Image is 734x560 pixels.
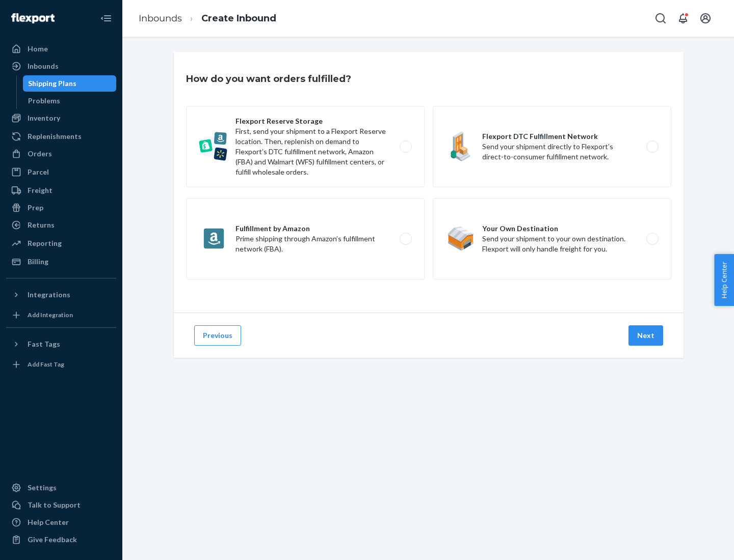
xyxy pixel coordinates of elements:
div: Integrations [28,290,70,300]
button: Give Feedback [6,531,116,548]
a: Talk to Support [6,497,116,513]
div: Shipping Plans [28,78,76,89]
a: Parcel [6,164,116,180]
button: Integrations [6,287,116,303]
div: Returns [28,220,55,230]
div: Add Fast Tag [28,360,64,369]
div: Replenishments [28,131,82,142]
button: Next [628,325,663,346]
ol: breadcrumbs [130,4,284,34]
button: Open notifications [673,8,693,29]
div: Talk to Support [28,500,81,510]
button: Help Center [714,254,734,306]
a: Returns [6,217,116,233]
div: Help Center [28,517,69,527]
div: Home [28,44,48,54]
button: Previous [194,325,241,346]
a: Add Integration [6,307,116,323]
a: Help Center [6,514,116,530]
a: Billing [6,254,116,270]
a: Inbounds [6,58,116,74]
img: Flexport logo [11,13,55,23]
div: Billing [28,257,48,267]
div: Orders [28,149,52,159]
div: Add Integration [28,311,73,319]
button: Fast Tags [6,336,116,352]
a: Shipping Plans [23,75,117,92]
div: Inventory [28,113,60,123]
div: Give Feedback [28,535,77,545]
div: Fast Tags [28,339,60,349]
a: Add Fast Tag [6,356,116,373]
a: Problems [23,93,117,109]
a: Freight [6,182,116,199]
div: Inbounds [28,61,59,71]
a: Reporting [6,235,116,251]
div: Prep [28,203,43,213]
button: Open account menu [695,8,716,29]
a: Home [6,41,116,57]
h3: How do you want orders fulfilled? [186,72,351,86]
div: Reporting [28,238,62,248]
a: Inbounds [139,13,182,24]
div: Freight [28,185,53,195]
button: Close Navigation [96,8,116,29]
a: Prep [6,200,116,216]
a: Orders [6,146,116,162]
a: Settings [6,480,116,496]
a: Replenishments [6,128,116,145]
button: Open Search Box [650,8,671,29]
a: Inventory [6,110,116,126]
div: Parcel [28,167,49,177]
div: Problems [28,96,60,106]
div: Settings [28,483,57,493]
a: Create Inbound [201,13,276,24]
